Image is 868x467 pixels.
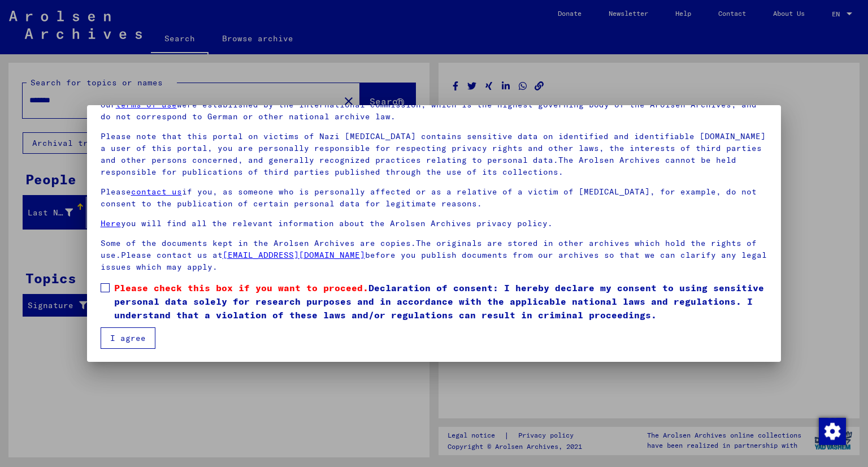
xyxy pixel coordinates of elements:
[101,186,768,210] p: Please if you, as someone who is personally affected or as a relative of a victim of [MEDICAL_DAT...
[101,99,768,123] p: Our were established by the international commission, which is the highest governing body of the ...
[101,131,768,178] p: Please note that this portal on victims of Nazi [MEDICAL_DATA] contains sensitive data on identif...
[131,187,182,197] a: contact us
[223,250,365,260] a: [EMAIL_ADDRESS][DOMAIN_NAME]
[101,218,768,230] p: you will find all the relevant information about the Arolsen Archives privacy policy.
[114,281,768,322] span: Declaration of consent: I hereby declare my consent to using sensitive personal data solely for r...
[101,218,121,228] a: Here
[819,418,846,445] img: Change consent
[101,327,155,349] button: I agree
[116,100,177,110] a: terms of use
[114,282,368,293] span: Please check this box if you want to proceed.
[101,237,768,273] p: Some of the documents kept in the Arolsen Archives are copies.The originals are stored in other a...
